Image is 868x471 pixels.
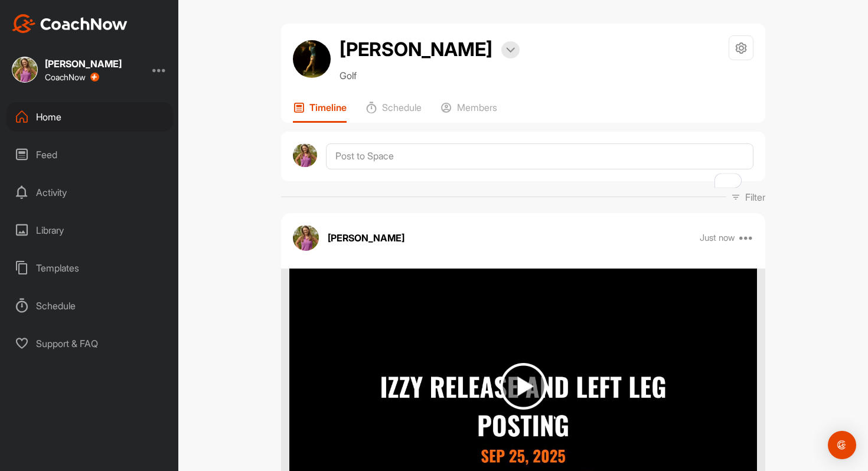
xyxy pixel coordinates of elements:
[340,35,492,64] h2: [PERSON_NAME]
[45,59,122,68] div: [PERSON_NAME]
[12,57,38,83] img: square_b26b68be6650e45701a616cf554d9114.jpg
[745,190,765,204] p: Filter
[828,431,856,459] div: Open Intercom Messenger
[6,102,173,132] div: Home
[382,102,422,113] p: Schedule
[340,68,520,83] p: Golf
[500,363,547,410] img: play
[700,232,735,244] p: Just now
[45,73,99,82] div: CoachNow
[293,225,319,251] img: avatar
[293,143,317,168] img: avatar
[457,102,497,113] p: Members
[6,291,173,320] div: Schedule
[6,178,173,207] div: Activity
[6,140,173,169] div: Feed
[293,40,331,78] img: avatar
[328,231,404,245] p: [PERSON_NAME]
[326,143,753,169] textarea: To enrich screen reader interactions, please activate Accessibility in Grammarly extension settings
[6,253,173,283] div: Templates
[506,47,515,53] img: arrow-down
[6,329,173,358] div: Support & FAQ
[309,102,347,113] p: Timeline
[12,14,128,33] img: CoachNow
[6,215,173,245] div: Library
